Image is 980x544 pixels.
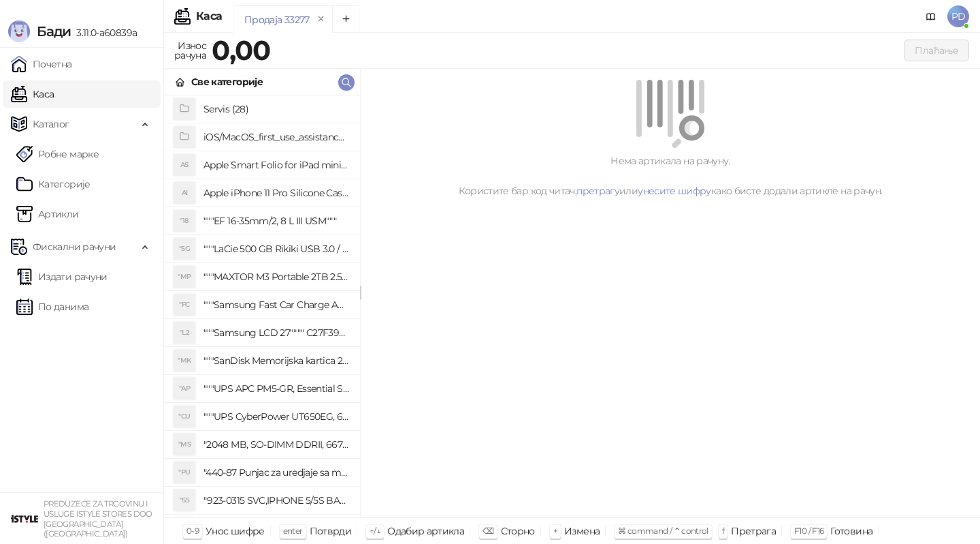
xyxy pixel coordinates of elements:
button: remove [312,14,330,25]
div: Одабир артикла [387,522,464,540]
span: Каталог [33,110,69,138]
div: "CU [174,406,195,427]
h4: """MAXTOR M3 Portable 2TB 2.5"""" crni eksterni hard disk HX-M201TCB/GM""" [203,266,349,288]
img: Logo [8,20,30,42]
h4: """Samsung LCD 27"""" C27F390FHUXEN""" [203,322,349,344]
button: Плаћање [904,40,969,61]
h4: Servis (28) [203,98,349,120]
span: Фискални рачуни [33,233,116,260]
div: "MK [174,350,195,372]
span: ⌫ [483,526,493,536]
a: Каса [11,80,54,108]
h4: iOS/MacOS_first_use_assistance (4) [203,126,349,148]
h4: """EF 16-35mm/2, 8 L III USM""" [203,210,349,232]
h4: """UPS CyberPower UT650EG, 650VA/360W , line-int., s_uko, desktop""" [203,406,349,427]
a: унесите шифру [638,185,711,197]
img: 64x64-companyLogo-77b92cf4-9946-4f36-9751-bf7bb5fd2c7d.png [11,505,38,532]
div: "L2 [174,322,195,344]
h4: Apple Smart Folio for iPad mini (A17 Pro) - Sage [203,154,349,176]
div: Нема артикала на рачуну. Користите бар код читач, или како бисте додали артикле на рачун. [377,153,964,198]
div: AI [174,182,195,204]
div: grid [164,95,360,517]
span: + [553,526,557,536]
span: Бади [37,23,71,40]
span: ↑/↓ [370,526,380,536]
a: ArtikliАртикли [16,200,79,228]
div: Сторно [501,522,535,540]
div: AS [174,154,195,176]
a: Робне марке [16,140,99,168]
a: По данима [16,293,88,320]
div: Измена [564,522,600,540]
span: PD [947,5,969,27]
div: Претрага [731,522,776,540]
a: Почетна [11,50,72,78]
small: PREDUZEĆE ZA TRGOVINU I USLUGE ISTYLE STORES DOO [GEOGRAPHIC_DATA] ([GEOGRAPHIC_DATA]) [44,499,152,539]
h4: "440-87 Punjac za uredjaje sa micro USB portom 4/1, Stand." [203,462,349,483]
a: Издати рачуни [16,263,108,290]
span: 3.11.0-a60839a [71,27,137,39]
h4: "923-0315 SVC,IPHONE 5/5S BATTERY REMOVAL TRAY Držač za iPhone sa kojim se otvara display [203,489,349,511]
div: Износ рачуна [171,37,209,64]
a: Категорије [16,170,91,198]
div: "MP [174,266,195,288]
div: Унос шифре [206,522,265,540]
div: "S5 [174,489,195,511]
h4: """UPS APC PM5-GR, Essential Surge Arrest,5 utic_nica""" [203,378,349,399]
h4: Apple iPhone 11 Pro Silicone Case - Black [203,182,349,204]
strong: 0,00 [212,33,270,67]
div: "5G [174,238,195,260]
span: enter [283,526,303,536]
div: Све категорије [191,74,263,89]
span: ⌘ command / ⌃ control [618,526,708,536]
div: Каса [196,11,222,22]
span: f [722,526,724,536]
div: "18 [174,210,195,232]
a: Документација [920,5,942,27]
span: F10 / F16 [794,526,823,536]
h4: """Samsung Fast Car Charge Adapter, brzi auto punja_, boja crna""" [203,294,349,316]
div: Продаја 33277 [244,12,310,27]
h4: "2048 MB, SO-DIMM DDRII, 667 MHz, Napajanje 1,8 0,1 V, Latencija CL5" [203,434,349,455]
h4: """SanDisk Memorijska kartica 256GB microSDXC sa SD adapterom SDSQXA1-256G-GN6MA - Extreme PLUS, ... [203,350,349,372]
a: претрагу [576,185,619,197]
span: 0-9 [186,526,199,536]
div: "FC [174,294,195,316]
div: Потврди [310,522,352,540]
h4: """LaCie 500 GB Rikiki USB 3.0 / Ultra Compact & Resistant aluminum / USB 3.0 / 2.5""""""" [203,238,349,260]
button: Add tab [332,5,359,33]
div: "PU [174,462,195,483]
div: "AP [174,378,195,399]
div: Готовина [830,522,872,540]
div: "MS [174,434,195,455]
